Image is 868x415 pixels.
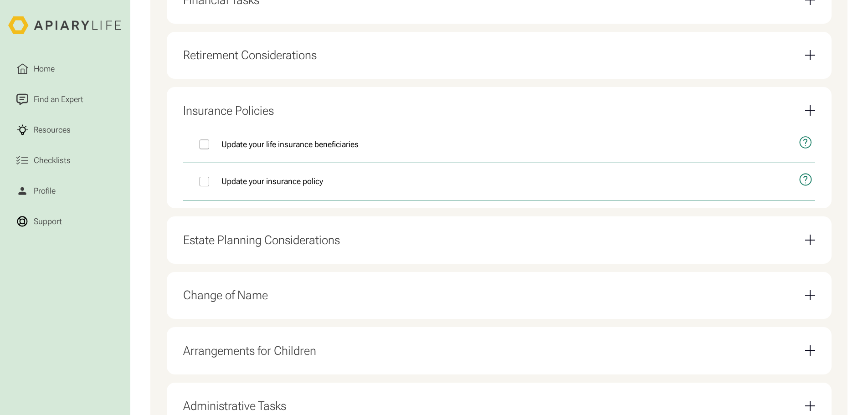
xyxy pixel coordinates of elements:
div: Estate Planning Considerations [183,233,340,247]
div: Resources [31,124,72,136]
button: open modal [791,163,815,195]
div: Support [31,215,64,228]
div: Retirement Considerations [183,40,815,71]
div: Arrangements for Children [183,335,815,366]
div: Change of Name [183,288,268,302]
div: Estate Planning Considerations [183,225,815,256]
span: Update your insurance policy [221,175,323,188]
a: Checklists [8,146,122,175]
div: Administrative Tasks [183,399,286,413]
button: open modal [791,126,815,159]
div: Insurance Policies [183,95,815,126]
div: Checklists [31,154,72,167]
span: Update your life insurance beneficiaries [221,138,359,151]
div: Arrangements for Children [183,343,316,358]
a: Profile [8,177,122,205]
div: Change of Name [183,280,815,311]
a: Home [8,55,122,83]
nav: Insurance Policies [183,126,815,200]
a: Resources [8,116,122,144]
div: Retirement Considerations [183,48,317,62]
div: Find an Expert [31,93,85,106]
a: Support [8,207,122,236]
div: Home [31,63,56,75]
div: Profile [31,185,57,197]
input: Update your insurance policy [200,177,210,187]
div: Insurance Policies [183,103,274,118]
a: Find an Expert [8,85,122,114]
input: Update your life insurance beneficiaries [200,139,210,149]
